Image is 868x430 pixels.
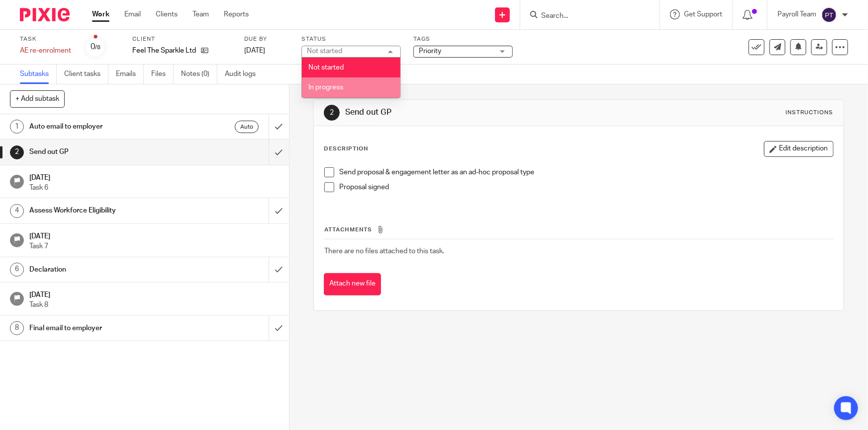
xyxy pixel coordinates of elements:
a: Emails [116,65,144,84]
a: Client tasks [64,65,108,84]
a: Subtasks [20,65,57,84]
div: AE re-enrolment [20,46,71,56]
span: Priority [419,48,441,55]
input: Search [540,12,630,21]
img: svg%3E [821,7,837,23]
label: Tags [413,35,513,43]
a: Notes (0) [181,65,217,84]
div: 8 [10,321,24,335]
h1: Declaration [29,262,182,277]
label: Task [20,35,71,43]
div: 0 [91,41,100,53]
p: Task 7 [29,241,279,251]
img: Pixie [20,8,70,21]
h1: Auto email to employer [29,119,182,134]
h1: [DATE] [29,287,279,300]
div: Not started [307,48,342,55]
label: Status [301,35,401,43]
div: 1 [10,120,24,134]
a: Clients [156,9,178,19]
a: Email [124,9,141,19]
label: Client [132,35,232,43]
p: Proposal signed [339,182,833,192]
p: Task 8 [29,300,279,310]
p: Send proposal & engagement letter as an ad-hoc proposal type [339,167,833,177]
h1: [DATE] [29,229,279,241]
div: 2 [324,105,340,121]
small: /8 [95,45,100,50]
p: Task 6 [29,183,279,193]
h1: Assess Workforce Eligibility [29,203,182,218]
h1: Send out GP [345,107,600,118]
h1: Final email to employer [29,321,182,336]
label: Due by [244,35,289,43]
span: [DATE] [244,47,265,54]
a: Audit logs [225,65,263,84]
p: Feel The Sparkle Ltd [132,46,196,56]
span: There are no files attached to this task. [324,248,444,255]
a: Team [193,9,209,19]
div: Instructions [786,109,834,117]
span: Attachments [324,227,372,232]
button: Edit description [764,141,834,157]
div: 2 [10,145,24,159]
button: Attach new file [324,273,381,295]
h1: [DATE] [29,170,279,183]
div: Auto [235,121,259,133]
a: Files [151,65,174,84]
span: Not started [308,64,344,71]
p: Description [324,145,368,153]
h1: Send out GP [29,144,182,159]
a: Reports [224,9,249,19]
span: Get Support [684,11,722,18]
div: 4 [10,204,24,218]
span: In progress [308,84,343,91]
p: Payroll Team [777,9,816,19]
div: 6 [10,263,24,277]
a: Work [92,9,109,19]
button: + Add subtask [10,90,65,107]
